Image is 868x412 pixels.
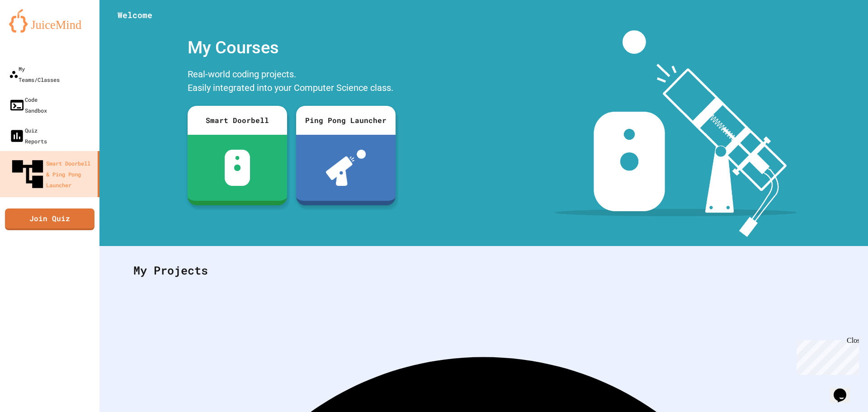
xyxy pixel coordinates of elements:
[9,9,90,33] img: logo-orange.svg
[5,208,94,230] a: Join Quiz
[326,150,366,186] img: ppl-with-ball.png
[9,156,94,193] div: Smart Doorbell & Ping Pong Launcher
[830,376,859,403] iframe: chat widget
[225,150,250,186] img: sdb-white.svg
[183,30,400,65] div: My Courses
[296,106,396,135] div: Ping Pong Launcher
[183,65,400,99] div: Real-world coding projects. Easily integrated into your Computer Science class.
[4,4,62,57] div: Chat with us now!Close
[9,63,60,85] div: My Teams/Classes
[188,106,287,135] div: Smart Doorbell
[9,94,47,116] div: Code Sandbox
[793,336,859,375] iframe: chat widget
[9,125,47,147] div: Quiz Reports
[555,30,797,237] img: banner-image-my-projects.png
[124,253,843,288] div: My Projects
